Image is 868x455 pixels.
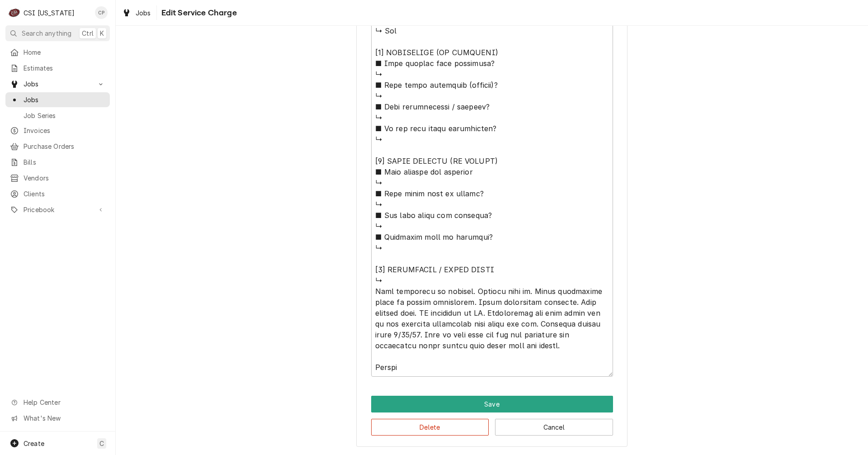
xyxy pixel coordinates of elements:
[24,8,75,18] div: CSI [US_STATE]
[159,7,237,19] span: Edit Service Charge
[99,439,104,448] span: C
[371,396,613,436] div: Button Group
[24,440,44,447] span: Create
[24,398,104,407] span: Help Center
[5,171,110,185] a: Vendors
[24,111,105,120] span: Job Series
[5,123,110,138] a: Invoices
[24,95,105,104] span: Jobs
[136,8,151,18] span: Jobs
[371,419,489,436] button: Delete
[22,28,71,38] span: Search anything
[371,396,613,412] div: Button Group Row
[371,412,613,436] div: Button Group Row
[5,395,110,410] a: Go to Help Center
[8,6,21,19] div: CSI Kentucky's Avatar
[495,419,613,436] button: Cancel
[5,155,110,170] a: Bills
[5,92,110,107] a: Jobs
[100,28,104,38] span: K
[5,202,110,217] a: Go to Pricebook
[24,189,105,199] span: Clients
[118,5,155,20] a: Jobs
[24,413,104,423] span: What's New
[24,126,105,135] span: Invoices
[5,45,110,60] a: Home
[24,142,105,151] span: Purchase Orders
[8,6,21,19] div: C
[95,6,108,19] div: Craig Pierce's Avatar
[24,205,92,214] span: Pricebook
[95,6,108,19] div: CP
[5,61,110,76] a: Estimates
[5,186,110,201] a: Clients
[5,411,110,426] a: Go to What's New
[82,28,94,38] span: Ctrl
[5,25,110,41] button: Search anythingCtrlK
[5,108,110,123] a: Job Series
[24,47,105,57] span: Home
[24,157,105,167] span: Bills
[5,139,110,154] a: Purchase Orders
[24,63,105,73] span: Estimates
[5,76,110,91] a: Go to Jobs
[371,396,613,412] button: Save
[24,173,105,183] span: Vendors
[24,79,92,89] span: Jobs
